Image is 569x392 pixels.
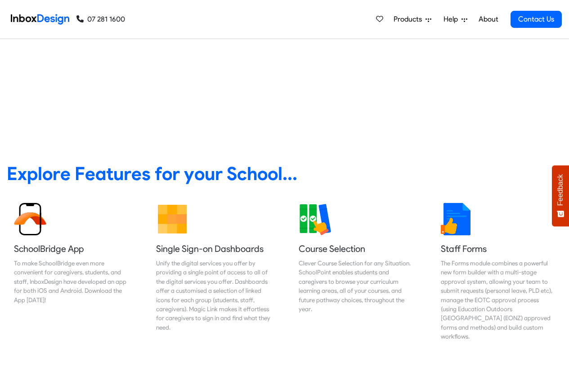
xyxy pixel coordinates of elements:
[390,10,435,28] a: Products
[434,196,562,348] a: Staff Forms The Forms module combines a powerful new form builder with a multi-stage approval sys...
[556,174,565,206] span: Feedback
[476,10,501,28] a: About
[156,259,270,332] div: Unify the digital services you offer by providing a single point of access to all of the digital ...
[14,242,128,255] h5: SchoolBridge App
[299,242,413,255] h5: Course Selection
[552,165,569,226] button: Feedback - Show survey
[7,162,562,185] heading: Explore Features for your School...
[511,11,562,28] a: Contact Us
[299,203,331,235] img: 2022_01_13_icon_course_selection.svg
[441,259,555,341] div: The Forms module combines a powerful new form builder with a multi-stage approval system, allowin...
[440,10,471,28] a: Help
[299,259,413,313] div: Clever Course Selection for any Situation. SchoolPoint enables students and caregivers to browse ...
[76,14,125,25] a: 07 281 1600
[441,242,555,255] h5: Staff Forms
[444,14,461,25] span: Help
[394,14,426,25] span: Products
[7,196,135,348] a: SchoolBridge App To make SchoolBridge even more convenient for caregivers, students, and staff, I...
[156,203,188,235] img: 2022_01_13_icon_grid.svg
[14,259,128,304] div: To make SchoolBridge even more convenient for caregivers, students, and staff, InboxDesign have d...
[14,203,46,235] img: 2022_01_13_icon_sb_app.svg
[441,203,473,235] img: 2022_01_13_icon_thumbsup.svg
[149,196,278,348] a: Single Sign-on Dashboards Unify the digital services you offer by providing a single point of acc...
[156,242,270,255] h5: Single Sign-on Dashboards
[291,196,420,348] a: Course Selection Clever Course Selection for any Situation. SchoolPoint enables students and care...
